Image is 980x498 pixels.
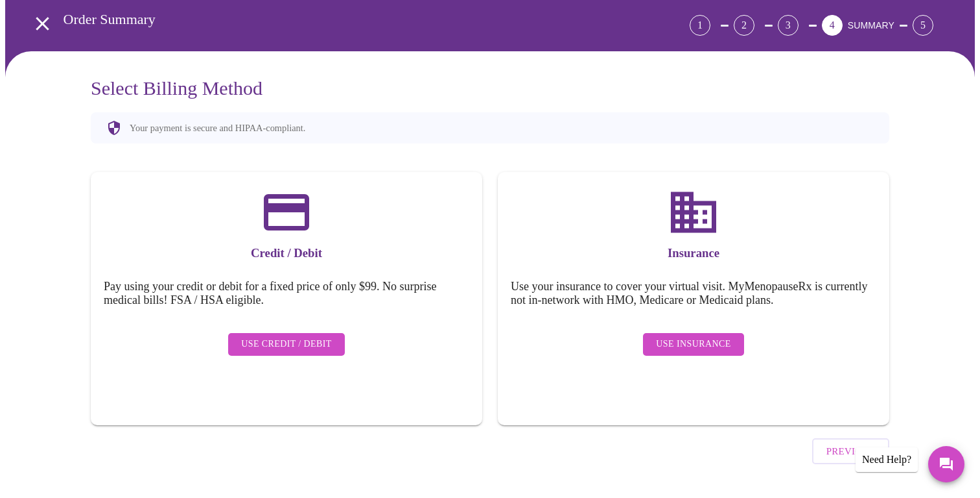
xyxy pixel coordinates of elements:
h5: Pay using your credit or debit for a fixed price of only $99. No surprise medical bills! FSA / HS... [104,280,469,307]
span: Use Insurance [656,336,730,353]
span: Use Credit / Debit [241,336,332,353]
span: SUMMARY [848,20,894,31]
div: 1 [690,15,710,36]
h3: Credit / Debit [104,246,469,260]
div: 2 [734,15,754,36]
div: 5 [913,15,933,36]
h3: Order Summary [64,11,618,28]
h3: Select Billing Method [91,77,889,99]
div: 3 [778,15,799,36]
div: 4 [822,15,843,36]
button: open drawer [23,5,62,43]
button: Previous [812,438,889,464]
button: Messages [928,446,964,482]
h5: Use your insurance to cover your virtual visit. MyMenopauseRx is currently not in-network with HM... [511,280,876,307]
p: Your payment is secure and HIPAA-compliant. [130,123,305,134]
span: Previous [826,443,875,460]
div: Need Help? [856,447,918,472]
button: Use Credit / Debit [228,333,345,356]
button: Use Insurance [643,333,743,356]
h3: Insurance [511,246,876,260]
